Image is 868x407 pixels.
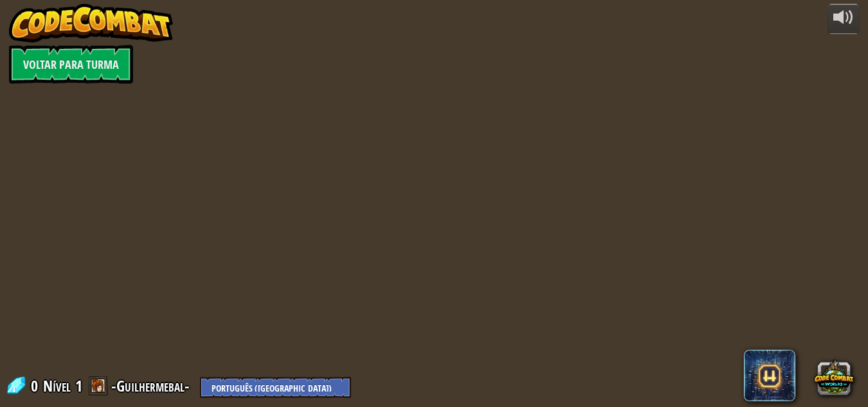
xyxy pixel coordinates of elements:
[827,4,860,34] button: Ajuste o volume
[75,375,82,396] span: 1
[813,357,853,397] button: CodeCombat Worlds on Roblox
[111,375,194,396] a: -Guilhermebal-
[9,45,133,84] a: Voltar para Turma
[31,375,42,396] span: 0
[744,350,795,401] span: CodeCombat AI HackStack
[9,4,174,42] img: CodeCombat - Learn how to code by playing a game
[43,375,71,397] span: Nível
